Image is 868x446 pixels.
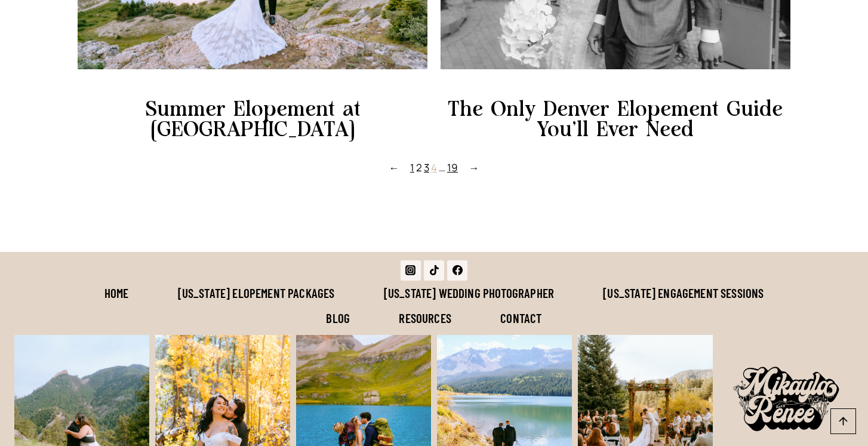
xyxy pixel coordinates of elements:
a: Previous Page [389,159,405,176]
a: TikTok [424,260,444,281]
span: … [439,161,445,174]
a: Home [79,281,153,306]
a: Instagram [401,260,421,281]
a: Facebook [447,260,467,281]
a: Next Page [463,159,479,176]
a: 3 [424,161,429,174]
a: Summer Elopement at [GEOGRAPHIC_DATA] [78,100,427,140]
span: ← [389,159,399,176]
span: 2 [416,161,422,174]
a: Scroll to top [830,408,856,434]
a: 1 [410,161,414,174]
span: → [469,159,479,176]
nav: Pagination [78,159,790,176]
a: 19 [447,161,458,174]
nav: Footer Navigation [63,281,805,331]
a: [US_STATE] Engagement Sessions [578,281,788,306]
a: The Only Denver Elopement Guide You’ll Ever Need [441,100,790,140]
a: 4 [431,161,437,174]
a: Blog [301,306,374,331]
a: [US_STATE] Wedding Photographer [359,281,579,306]
a: [US_STATE] Elopement Packages [153,281,359,306]
a: Contact [476,306,567,331]
a: Resources [374,306,476,331]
